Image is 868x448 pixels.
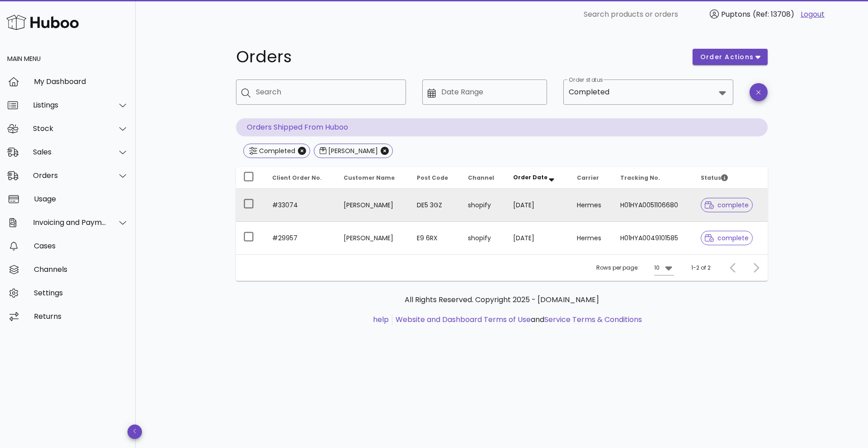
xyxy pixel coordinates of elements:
div: 10Rows per page: [654,261,674,275]
div: Order statusCompleted [563,79,733,105]
th: Carrier [570,167,613,189]
div: Returns [34,312,128,321]
td: [DATE] [506,222,570,254]
span: Post Code [417,174,448,182]
div: Completed [257,146,295,155]
td: shopify [461,222,506,254]
span: (Ref: 13708) [753,9,794,19]
td: Hermes [570,189,613,222]
span: Channel [468,174,494,182]
button: Close [298,147,306,155]
td: #33074 [265,189,336,222]
span: complete [705,202,749,208]
div: 10 [654,264,660,272]
td: H01HYA0049101585 [613,222,694,254]
div: Invoicing and Payments [33,218,107,227]
p: All Rights Reserved. Copyright 2025 - [DOMAIN_NAME] [243,294,760,305]
div: Settings [34,289,128,297]
th: Customer Name [336,167,410,189]
div: Completed [569,88,609,96]
td: [DATE] [506,189,570,222]
span: Customer Name [344,174,395,182]
td: shopify [461,189,506,222]
div: Orders [33,171,107,180]
a: Service Terms & Conditions [544,314,642,325]
th: Client Order No. [265,167,336,189]
div: Sales [33,148,107,156]
td: H01HYA0051106680 [613,189,694,222]
td: E9 6RX [410,222,461,254]
th: Post Code [410,167,461,189]
a: Logout [801,9,825,20]
a: help [373,314,389,325]
p: Orders Shipped From Huboo [236,118,768,136]
span: Tracking No. [620,174,660,182]
button: Close [381,147,389,155]
td: [PERSON_NAME] [336,222,410,254]
h1: Orders [236,49,682,65]
th: Channel [461,167,506,189]
span: Status [701,174,728,182]
div: Rows per page: [596,255,674,281]
div: Cases [34,242,128,250]
th: Tracking No. [613,167,694,189]
div: Stock [33,124,107,133]
th: Order Date: Sorted descending. Activate to remove sorting. [506,167,570,189]
div: Listings [33,101,107,109]
span: order actions [700,52,754,62]
td: [PERSON_NAME] [336,189,410,222]
li: and [392,314,642,325]
label: Order status [569,77,603,84]
span: Client Order No. [272,174,322,182]
span: Order Date [513,173,547,181]
button: order actions [693,49,768,65]
span: Carrier [577,174,599,182]
div: Usage [34,195,128,203]
span: complete [705,235,749,241]
div: [PERSON_NAME] [326,146,378,155]
div: 1-2 of 2 [691,264,711,272]
div: My Dashboard [34,77,128,86]
th: Status [693,167,768,189]
td: Hermes [570,222,613,254]
td: #29957 [265,222,336,254]
span: Puptons [721,9,750,19]
td: DE5 3GZ [410,189,461,222]
div: Channels [34,265,128,274]
img: Huboo Logo [6,13,79,32]
a: Website and Dashboard Terms of Use [396,314,531,325]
